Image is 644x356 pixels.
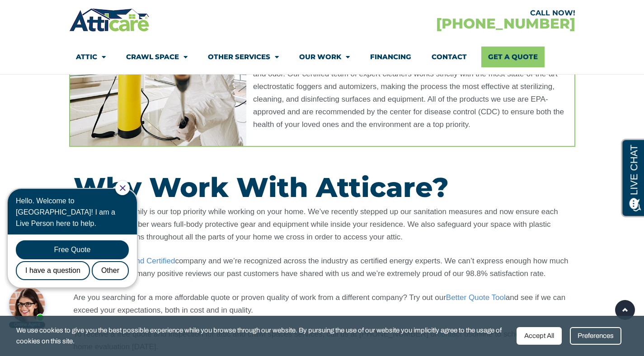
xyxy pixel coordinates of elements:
div: Preferences [570,327,621,345]
h3: Why Work With Atticare? [74,174,571,201]
nav: Menu [76,47,569,67]
span: Opens a chat window [22,7,73,19]
a: Get A Quote [481,47,545,67]
iframe: Chat Invitation [5,180,149,329]
a: Contact [432,47,467,67]
span: Atticare specializes in disinfection and sanitation for commercial and residential properties. Ou... [253,44,564,129]
a: Financing [370,47,411,67]
span: Protecting your family is our top priority while working on your home. We’ve recently stepped up ... [74,207,558,241]
div: CALL NOW! [322,9,575,17]
a: Better Quote Tool [446,293,506,302]
a: Other Services [208,47,279,67]
span: company and we’re recognized across the industry as certified energy experts. We can’t express en... [74,257,569,278]
span: Are you searching for a more affordable quote or proven quality of work from a different company?... [74,293,446,302]
a: Our Work [299,47,350,67]
span: We use cookies to give you the best possible experience while you browse through our website. By ... [16,325,510,347]
a: Crawl Space [126,47,188,67]
a: Attic [76,47,106,67]
div: Accept All [517,327,562,345]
